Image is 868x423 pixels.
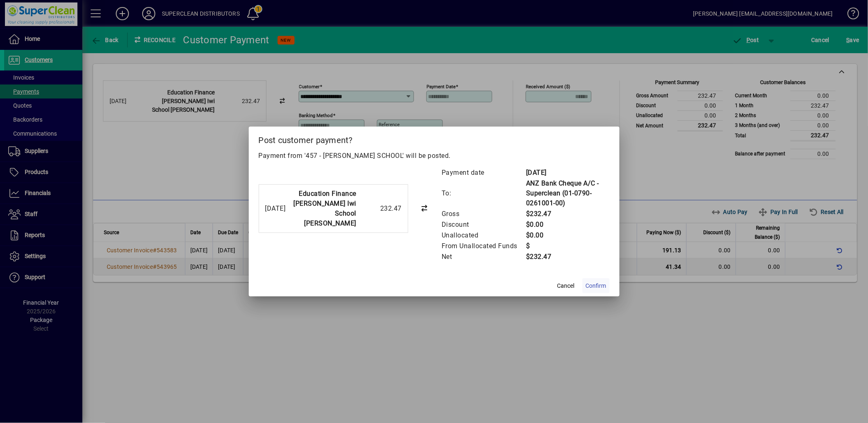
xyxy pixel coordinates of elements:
[259,151,610,161] p: Payment from '457 - [PERSON_NAME] SCHOOL' will be posted.
[583,278,610,293] button: Confirm
[526,209,610,219] td: $232.47
[526,251,610,262] td: $232.47
[526,167,610,178] td: [DATE]
[553,278,579,293] button: Cancel
[526,241,610,251] td: $
[294,190,357,227] strong: Education Finance [PERSON_NAME] Iwi School [PERSON_NAME]
[441,178,526,209] td: To:
[526,178,610,209] td: ANZ Bank Cheque A/C - Superclean (01-0790-0261001-00)
[441,241,526,251] td: From Unallocated Funds
[360,204,402,214] div: 232.47
[441,219,526,230] td: Discount
[249,127,620,150] h2: Post customer payment?
[441,230,526,241] td: Unallocated
[265,204,286,214] div: [DATE]
[441,251,526,262] td: Net
[586,282,606,290] span: Confirm
[441,167,526,178] td: Payment date
[526,219,610,230] td: $0.00
[441,209,526,219] td: Gross
[526,230,610,241] td: $0.00
[557,282,575,290] span: Cancel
